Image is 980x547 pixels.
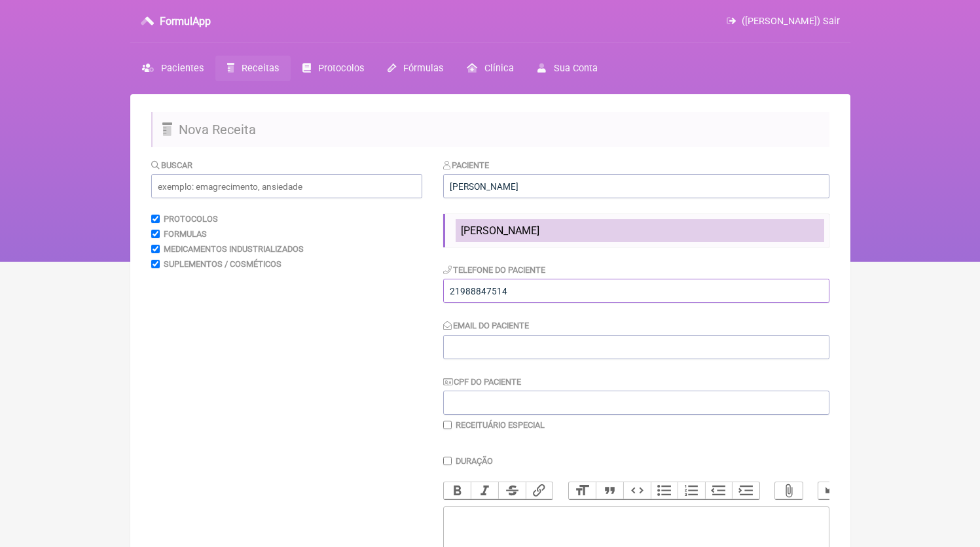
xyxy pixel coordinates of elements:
label: CPF do Paciente [443,377,522,387]
label: Duração [456,456,493,466]
button: Bullets [651,482,678,499]
button: Increase Level [732,482,759,499]
label: Protocolos [164,214,218,224]
h3: FormulApp [160,15,211,27]
span: [PERSON_NAME] [461,224,539,237]
span: Clínica [484,63,514,74]
a: Clínica [455,56,526,81]
button: Code [623,482,651,499]
span: Fórmulas [403,63,443,74]
span: Sua Conta [554,63,598,74]
a: Receitas [215,56,291,81]
button: Italic [471,482,498,499]
button: Numbers [678,482,705,499]
button: Strikethrough [498,482,526,499]
span: Protocolos [318,63,364,74]
label: Suplementos / Cosméticos [164,259,281,269]
a: ([PERSON_NAME]) Sair [727,16,839,27]
button: Bold [444,482,471,499]
a: Sua Conta [526,56,609,81]
a: Fórmulas [376,56,455,81]
button: Undo [818,482,846,499]
button: Link [526,482,553,499]
a: Pacientes [130,56,215,81]
button: Quote [596,482,623,499]
button: Attach Files [775,482,803,499]
label: Receituário Especial [456,420,545,430]
span: Pacientes [161,63,204,74]
button: Decrease Level [705,482,733,499]
label: Medicamentos Industrializados [164,244,304,254]
span: Receitas [242,63,279,74]
h2: Nova Receita [151,112,829,147]
span: ([PERSON_NAME]) Sair [742,16,840,27]
input: exemplo: emagrecimento, ansiedade [151,174,422,198]
label: Formulas [164,229,207,239]
label: Email do Paciente [443,321,530,330]
label: Telefone do Paciente [443,265,546,275]
label: Buscar [151,160,193,170]
a: Protocolos [291,56,376,81]
button: Heading [569,482,596,499]
label: Paciente [443,160,490,170]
